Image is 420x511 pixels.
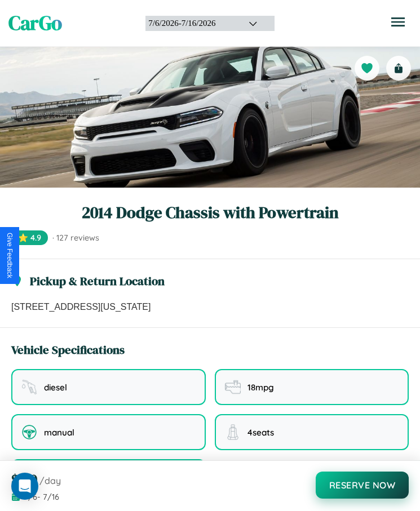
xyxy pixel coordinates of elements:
[39,475,61,486] span: /day
[30,273,165,289] h3: Pickup & Return Location
[8,10,62,37] span: CarGo
[52,233,99,243] span: · 127 reviews
[148,19,235,28] div: 7 / 6 / 2026 - 7 / 16 / 2026
[6,233,14,278] div: Give Feedback
[11,230,48,245] span: ⭐ 4.9
[225,379,241,395] img: fuel efficiency
[247,382,274,393] span: 18 mpg
[11,300,409,314] p: [STREET_ADDRESS][US_STATE]
[11,470,37,488] span: $ 150
[24,492,59,502] span: 7 / 6 - 7 / 16
[316,472,409,499] button: Reserve Now
[247,427,274,438] span: 4 seats
[225,424,241,440] img: seating
[11,201,409,224] h1: 2014 Dodge Chassis with Powertrain
[11,473,38,500] div: Open Intercom Messenger
[44,427,74,438] span: manual
[21,379,37,395] img: fuel type
[11,341,125,358] h3: Vehicle Specifications
[44,382,67,393] span: diesel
